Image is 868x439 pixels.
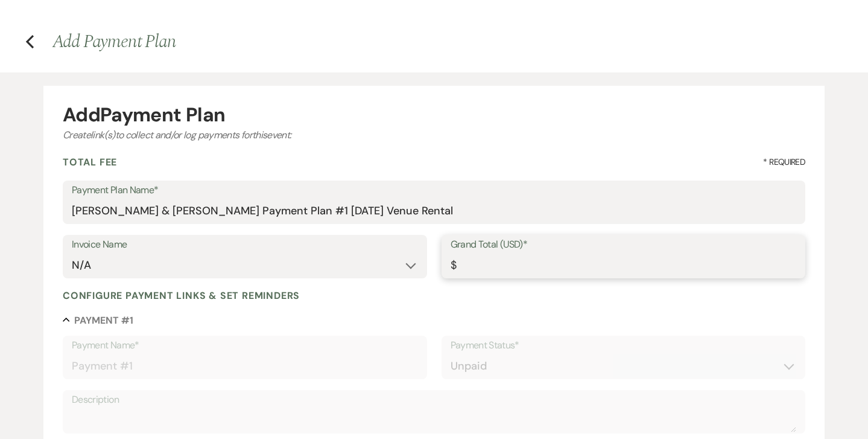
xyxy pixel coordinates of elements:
div: $ [451,257,456,274]
span: Add Payment Plan [52,28,176,56]
div: Add Payment Plan [63,105,805,124]
h4: Configure payment links & set reminders [63,289,300,302]
button: Payment #1 [63,314,133,326]
h4: Total Fee [63,156,117,168]
label: Payment Plan Name* [72,182,796,199]
h5: Payment # 1 [74,314,133,327]
label: Payment Name* [72,337,418,354]
label: Description [72,391,796,409]
label: Grand Total (USD)* [451,236,797,254]
label: Invoice Name [72,236,418,254]
span: * Required [763,156,805,168]
label: Payment Status* [451,337,797,354]
div: Create link(s) to collect and/or log payments for this event: [63,128,805,143]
